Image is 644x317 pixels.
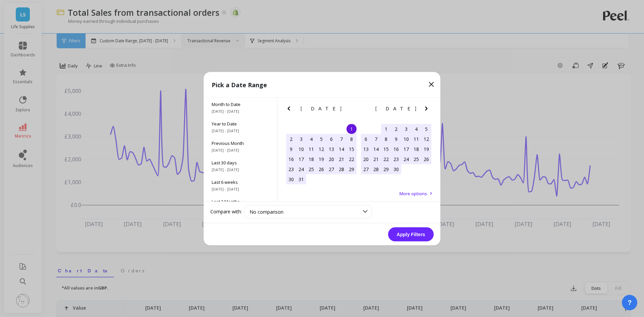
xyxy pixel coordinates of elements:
span: No comparison [250,208,283,215]
div: Choose Saturday, March 22nd, 2025 [346,154,357,164]
span: Last 6 weeks [212,179,269,185]
div: Choose Sunday, April 20th, 2025 [361,154,371,164]
div: Choose Friday, March 14th, 2025 [336,144,346,154]
div: Choose Wednesday, April 2nd, 2025 [391,124,401,134]
div: Choose Monday, March 31st, 2025 [296,174,306,184]
span: [DATE] - [DATE] [212,186,269,192]
span: [DATE] - [DATE] [212,128,269,133]
div: Choose Friday, April 18th, 2025 [411,144,421,154]
div: Choose Tuesday, March 4th, 2025 [306,134,316,144]
button: Next Month [422,104,433,115]
span: [DATE] - [DATE] [212,167,269,172]
div: Choose Sunday, April 6th, 2025 [361,134,371,144]
div: Choose Wednesday, March 19th, 2025 [316,154,326,164]
label: Compare with: [210,208,242,215]
div: Choose Wednesday, April 30th, 2025 [391,164,401,174]
div: Choose Friday, March 7th, 2025 [336,134,346,144]
div: Choose Saturday, March 8th, 2025 [346,134,357,144]
div: Choose Tuesday, April 22nd, 2025 [381,154,391,164]
div: Choose Saturday, April 12th, 2025 [421,134,431,144]
div: Choose Saturday, April 19th, 2025 [421,144,431,154]
div: Choose Monday, March 3rd, 2025 [296,134,306,144]
div: Choose Monday, April 21st, 2025 [371,154,381,164]
div: Choose Saturday, April 5th, 2025 [421,124,431,134]
div: Choose Tuesday, March 25th, 2025 [306,164,316,174]
div: Choose Monday, April 28th, 2025 [371,164,381,174]
div: Choose Thursday, March 6th, 2025 [326,134,336,144]
button: Previous Month [360,104,370,115]
div: Choose Thursday, March 27th, 2025 [326,164,336,174]
button: Apply Filters [388,227,434,241]
div: Choose Friday, March 28th, 2025 [336,164,346,174]
div: Choose Wednesday, March 26th, 2025 [316,164,326,174]
div: Choose Wednesday, March 5th, 2025 [316,134,326,144]
div: Choose Tuesday, March 11th, 2025 [306,144,316,154]
span: [DATE] [375,106,417,111]
div: Choose Tuesday, April 1st, 2025 [381,124,391,134]
div: Choose Monday, March 10th, 2025 [296,144,306,154]
div: Choose Friday, March 21st, 2025 [336,154,346,164]
div: Choose Thursday, April 10th, 2025 [401,134,411,144]
button: Next Month [347,104,358,115]
div: month 2025-04 [361,124,431,174]
div: month 2025-03 [286,124,357,184]
div: Choose Monday, March 24th, 2025 [296,164,306,174]
div: Choose Friday, April 25th, 2025 [411,154,421,164]
span: More options [399,190,427,196]
div: Choose Sunday, April 13th, 2025 [361,144,371,154]
span: Last 30 days [212,159,269,165]
div: Choose Thursday, April 3rd, 2025 [401,124,411,134]
div: Choose Monday, March 17th, 2025 [296,154,306,164]
div: Choose Monday, April 14th, 2025 [371,144,381,154]
div: Choose Thursday, April 17th, 2025 [401,144,411,154]
div: Choose Tuesday, April 8th, 2025 [381,134,391,144]
div: Choose Monday, April 7th, 2025 [371,134,381,144]
span: Last 3 Months [212,198,269,204]
div: Choose Friday, April 11th, 2025 [411,134,421,144]
p: Pick a Date Range [212,80,267,89]
div: Choose Thursday, April 24th, 2025 [401,154,411,164]
div: Choose Sunday, March 30th, 2025 [286,174,296,184]
div: Choose Friday, April 4th, 2025 [411,124,421,134]
span: Year to Date [212,120,269,126]
div: Choose Sunday, April 27th, 2025 [361,164,371,174]
div: Choose Sunday, March 16th, 2025 [286,154,296,164]
div: Choose Thursday, March 13th, 2025 [326,144,336,154]
span: [DATE] [301,106,342,111]
button: ? [622,295,637,310]
span: Month to Date [212,101,269,107]
div: Choose Tuesday, March 18th, 2025 [306,154,316,164]
button: Previous Month [285,104,296,115]
div: Choose Saturday, March 29th, 2025 [346,164,357,174]
div: Choose Saturday, March 1st, 2025 [346,124,357,134]
div: Choose Sunday, March 2nd, 2025 [286,134,296,144]
span: [DATE] - [DATE] [212,147,269,153]
span: Previous Month [212,140,269,146]
div: Choose Tuesday, April 15th, 2025 [381,144,391,154]
div: Choose Saturday, April 26th, 2025 [421,154,431,164]
div: Choose Wednesday, April 16th, 2025 [391,144,401,154]
div: Choose Sunday, March 23rd, 2025 [286,164,296,174]
div: Choose Tuesday, April 29th, 2025 [381,164,391,174]
div: Choose Sunday, March 9th, 2025 [286,144,296,154]
div: Choose Saturday, March 15th, 2025 [346,144,357,154]
div: Choose Wednesday, March 12th, 2025 [316,144,326,154]
span: ? [628,298,632,307]
div: Choose Wednesday, April 9th, 2025 [391,134,401,144]
div: Choose Thursday, March 20th, 2025 [326,154,336,164]
span: [DATE] - [DATE] [212,108,269,114]
div: Choose Wednesday, April 23rd, 2025 [391,154,401,164]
